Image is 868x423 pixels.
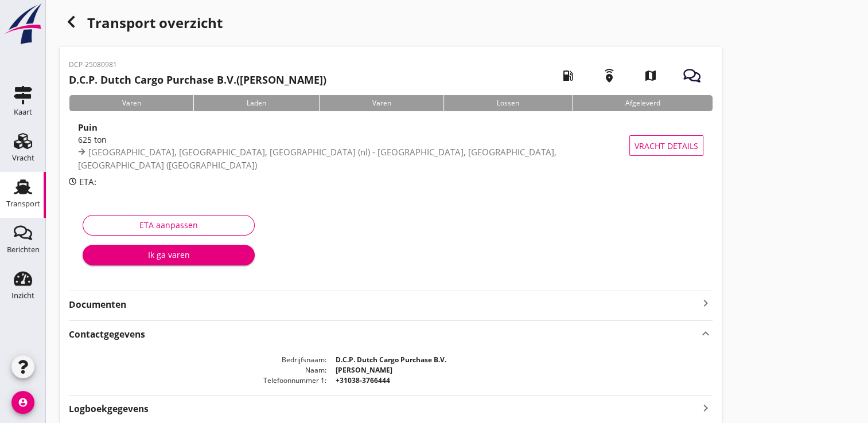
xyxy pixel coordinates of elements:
[92,249,246,261] div: Ik ga varen
[319,95,443,111] div: Varen
[552,60,584,92] i: local_gas_station
[11,292,34,299] div: Inzicht
[78,134,640,146] div: 625 ton
[629,135,703,156] button: Vracht details
[69,73,236,87] strong: D.C.P. Dutch Cargo Purchase B.V.
[336,365,392,375] strong: [PERSON_NAME]
[193,95,318,111] div: Laden
[69,120,713,171] a: Puin625 ton[GEOGRAPHIC_DATA], [GEOGRAPHIC_DATA], [GEOGRAPHIC_DATA] (nl) - [GEOGRAPHIC_DATA], [GEO...
[11,391,34,414] i: account_circle
[69,355,326,365] dt: Bedrijfsnaam
[635,140,698,152] span: Vracht details
[83,215,255,236] button: ETA aanpassen
[69,72,326,88] h2: ([PERSON_NAME])
[69,298,699,311] strong: Documenten
[83,245,255,265] button: Ik ga varen
[69,60,326,70] p: DCP-25080981
[699,296,713,310] i: keyboard_arrow_right
[635,60,667,92] i: map
[336,355,446,365] strong: D.C.P. Dutch Cargo Purchase B.V.
[60,10,722,38] div: Transport overzicht
[14,108,32,116] div: Kaart
[699,326,713,341] i: keyboard_arrow_up
[69,328,145,341] strong: Contactgegevens
[92,219,245,231] div: ETA aanpassen
[79,176,96,187] span: ETA:
[6,200,40,207] div: Transport
[336,375,390,385] strong: +31038-3766444
[699,400,713,416] i: keyboard_arrow_right
[7,246,40,253] div: Berichten
[69,95,193,111] div: Varen
[69,402,149,416] strong: Logboekgegevens
[443,95,571,111] div: Lossen
[2,3,44,45] img: logo-small.a267ee39.svg
[572,95,713,111] div: Afgeleverd
[69,375,326,386] dt: Telefoonnummer 1
[78,146,556,171] span: [GEOGRAPHIC_DATA], [GEOGRAPHIC_DATA], [GEOGRAPHIC_DATA] (nl) - [GEOGRAPHIC_DATA], [GEOGRAPHIC_DAT...
[78,122,98,133] strong: Puin
[69,365,326,375] dt: Naam
[12,154,34,162] div: Vracht
[593,60,625,92] i: emergency_share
